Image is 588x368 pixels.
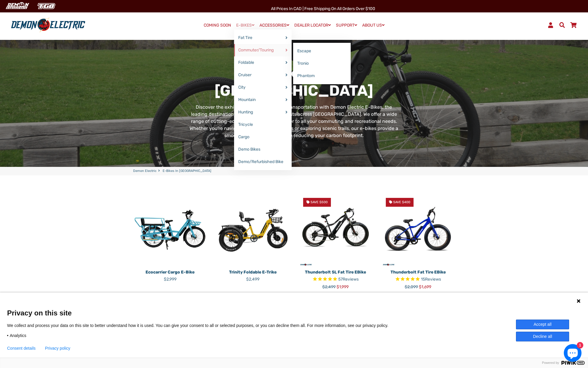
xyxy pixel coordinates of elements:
a: E-BIKES [234,21,257,30]
a: Privacy policy [45,346,71,351]
span: Powered by [540,361,561,365]
a: Foldable [234,56,292,69]
span: All Prices in CAD | Free shipping on all orders over $100 [271,6,375,11]
a: Commuter/Touring [234,44,292,56]
a: DEALER LOCATOR [292,21,333,30]
img: Ecocarrier Cargo E-Bike [133,193,207,267]
a: Thunderbolt SL Fat Tire eBike Rated 4.9 out of 5 stars 57 reviews $2,499 $1,999 [298,267,372,290]
span: Rated 4.9 out of 5 stars 57 reviews [298,276,372,283]
span: 15 reviews [421,277,441,282]
a: SUPPORT [334,21,359,30]
a: COMING SOON [202,21,233,30]
a: Hunting [234,106,292,118]
span: Rated 4.8 out of 5 stars 15 reviews [381,276,455,283]
a: Demo/Refurbished Bike [234,156,292,168]
a: ACCESSORIES [257,21,291,30]
span: $1,999 [337,284,349,289]
img: Demon Electric logo [9,17,87,33]
p: Thunderbolt SL Fat Tire eBike [298,269,372,275]
a: Phantom [293,70,351,82]
p: Thunderbolt Fat Tire eBike [381,269,455,275]
a: Escape [293,45,351,57]
span: Save $400 [393,200,410,204]
a: Cargo [234,131,292,143]
a: Cruiser [234,69,292,81]
span: 57 reviews [338,277,359,282]
span: E-Bikes in [GEOGRAPHIC_DATA] [163,169,211,174]
img: TGB Canada [34,1,58,11]
span: Reviews [425,277,441,282]
span: Privacy on this site [7,309,581,317]
span: $1,699 [419,284,431,289]
a: Thunderbolt Fat Tire eBike Rated 4.8 out of 5 stars 15 reviews $2,099 $1,699 [381,267,455,290]
a: Ecocarrier Cargo E-Bike $2,999 [133,267,207,282]
p: We collect and process your data on this site to better understand how it is used. You can give y... [7,323,397,328]
img: Demon Electric [3,1,31,11]
img: Trinity Foldable E-Trike [216,193,290,267]
span: Analytics [10,333,26,338]
a: Thunderbolt SL Fat Tire eBike - Demon Electric Save $500 [298,193,372,267]
span: Save $500 [311,200,328,204]
p: Trinity Foldable E-Trike [216,269,290,275]
a: Tronio [293,57,351,70]
a: Demo Bikes [234,143,292,156]
h1: E-Bikes in [GEOGRAPHIC_DATA] [188,64,400,100]
inbox-online-store-chat: Shopify online store chat [562,344,583,363]
button: Accept all [516,320,569,329]
a: Thunderbolt Fat Tire eBike - Demon Electric Save $400 [381,193,455,267]
a: Trinity Foldable E-Trike $2,499 [216,267,290,282]
a: Fat Tire [234,32,292,44]
a: Mountain [234,94,292,106]
a: Tricycle [234,118,292,131]
button: Decline all [516,332,569,341]
img: Thunderbolt SL Fat Tire eBike - Demon Electric [298,193,372,267]
span: $2,499 [322,284,336,289]
img: Thunderbolt Fat Tire eBike - Demon Electric [381,193,455,267]
a: Demon Electric [133,169,156,174]
span: Reviews [343,277,359,282]
button: Consent details [7,346,36,351]
span: $2,499 [246,277,259,282]
span: $2,099 [405,284,418,289]
a: City [234,81,292,94]
span: $2,999 [164,277,177,282]
span: Discover the exhilaration of eco-friendly transportation with Demon Electric E-Bikes, the leading... [190,104,398,138]
p: Ecocarrier Cargo E-Bike [133,269,207,275]
a: ABOUT US [360,21,387,30]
